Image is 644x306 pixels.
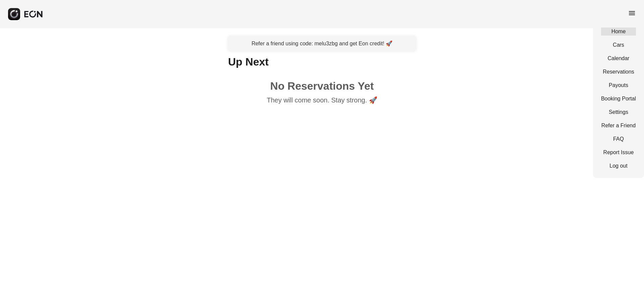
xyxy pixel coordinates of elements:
p: They will come soon. Stay strong. 🚀 [267,95,377,105]
a: Cars [601,41,636,49]
a: Booking Portal [601,95,636,103]
span: menu [628,9,636,17]
a: Reservations [601,68,636,76]
a: Settings [601,108,636,116]
a: Home [601,28,636,36]
h1: Up Next [228,58,416,66]
a: Report Issue [601,148,636,157]
a: Refer a Friend [601,122,636,130]
a: Log out [601,162,636,170]
a: Payouts [601,81,636,89]
a: Calendar [601,54,636,62]
a: Refer a friend using code: melu3zbg and get Eon credit! 🚀 [228,36,416,51]
a: FAQ [601,135,636,143]
h1: No Reservations Yet [270,82,374,90]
